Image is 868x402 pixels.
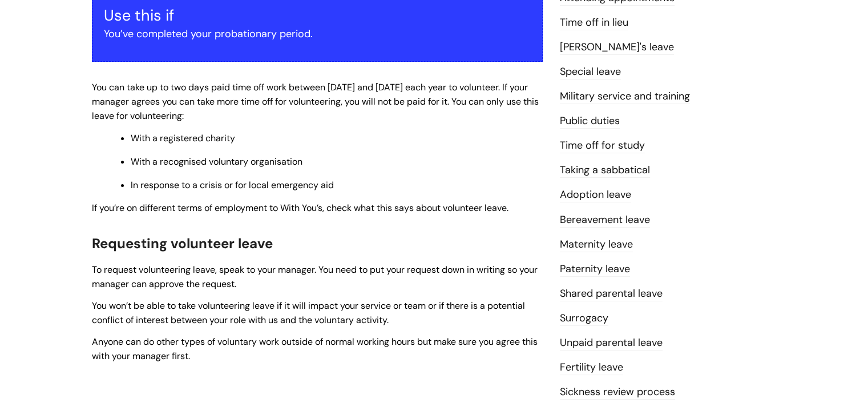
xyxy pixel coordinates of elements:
[560,385,675,400] a: Sickness review process
[560,262,630,277] a: Paternity leave
[560,65,621,79] a: Special leave
[560,336,663,351] a: Unpaid parental leave
[131,132,235,144] span: With a registered charity
[92,264,538,290] span: To request volunteering leave, speak to your manager. You need to put your request down in writin...
[560,89,690,104] a: Military service and training
[560,138,645,153] a: Time off for study
[92,81,539,122] span: You can take up to two days paid time off work between [DATE] and [DATE] each year to volunteer. ...
[131,179,334,191] span: In response to a crisis or for local emergency aid
[560,311,608,326] a: Surrogacy
[560,237,633,252] a: Maternity leave
[104,25,531,43] p: You’ve completed your probationary period.
[560,360,623,375] a: Fertility leave
[92,234,273,252] span: Requesting volunteer leave
[560,213,650,228] a: Bereavement leave
[560,286,663,301] a: Shared parental leave
[92,300,525,326] span: You won’t be able to take volunteering leave if it will impact your service or team or if there i...
[560,188,631,202] a: Adoption leave
[560,40,674,55] a: [PERSON_NAME]'s leave
[560,114,620,129] a: Public duties
[92,202,508,214] span: If you’re on different terms of employment to With You’s, check what this says about volunteer le...
[560,163,650,178] a: Taking a sabbatical
[104,6,531,25] h3: Use this if
[560,15,628,30] a: Time off in lieu
[131,156,302,168] span: With a recognised voluntary organisation
[92,336,538,362] span: Anyone can do other types of voluntary work outside of normal working hours but make sure you agr...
